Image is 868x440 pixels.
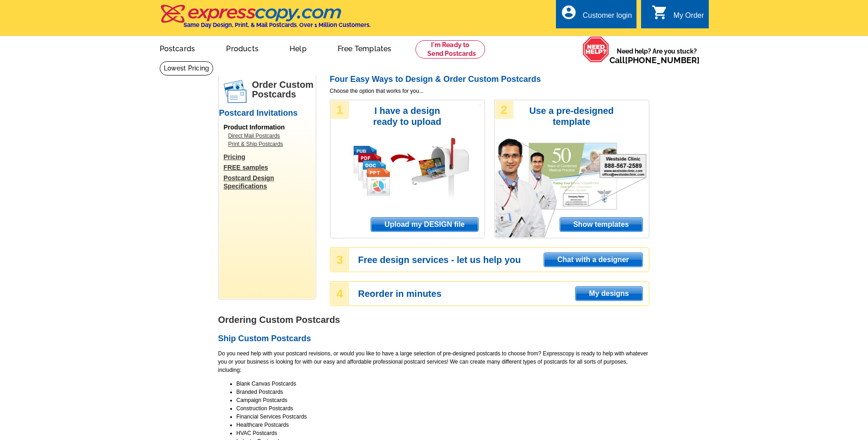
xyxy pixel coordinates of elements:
a: Postcard Design Specifications [224,174,315,190]
li: HVAC Postcards [237,429,649,437]
strong: Ordering Custom Postcards [218,315,340,325]
a: account_circle Customer login [561,10,632,21]
a: Direct Mail Postcards [228,132,311,140]
img: postcards.png [224,80,247,103]
h3: Use a pre-designed template [525,105,619,127]
a: Pricing [224,153,315,161]
span: Show templates [560,218,642,231]
div: My Order [674,11,704,24]
img: help [582,36,609,63]
a: Show templates [560,217,643,232]
i: account_circle [561,4,577,21]
div: 1 [331,101,349,119]
a: Print & Ship Postcards [228,140,311,148]
i: shopping_cart [652,4,668,21]
div: 3 [331,248,349,271]
a: Upload my DESIGN file [371,217,478,232]
li: Branded Postcards [237,388,649,396]
h2: Ship Custom Postcards [218,334,649,344]
div: Customer login [582,11,632,24]
h4: Same Day Design, Print, & Mail Postcards. Over 1 Million Customers. [183,21,371,28]
h3: I have a design ready to upload [361,105,454,127]
li: Campaign Postcards [237,396,649,404]
span: Upload my DESIGN file [371,218,478,231]
a: FREE samples [224,163,315,172]
li: Blank Canvas Postcards [237,380,649,388]
a: shopping_cart My Order [652,10,704,21]
li: Construction Postcards [237,404,649,413]
h1: Order Custom Postcards [252,80,315,99]
h3: Reorder in minutes [358,290,648,298]
a: [PHONE_NUMBER] [625,55,700,65]
div: 2 [495,101,513,119]
div: 4 [331,282,349,305]
p: Do you need help with your postcard revisions, or would you like to have a large selection of pre... [218,349,649,374]
a: Chat with a designer [544,252,642,267]
a: Products [211,37,273,59]
span: Choose the option that works for you... [330,87,649,95]
span: My designs [576,287,642,300]
span: Product Information [224,123,285,131]
a: Postcards [145,37,210,59]
a: My designs [575,286,642,301]
a: Free Templates [323,37,406,59]
span: Call [609,55,700,65]
h2: Four Easy Ways to Design & Order Custom Postcards [330,75,649,85]
span: Need help? Are you stuck? [609,47,704,65]
h2: Postcard Invitations [219,108,315,118]
li: Financial Services Postcards [237,413,649,421]
a: Help [275,37,321,59]
a: Same Day Design, Print, & Mail Postcards. Over 1 Million Customers. [160,11,371,28]
h3: Free design services - let us help you [358,256,648,264]
li: Healthcare Postcards [237,421,649,429]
